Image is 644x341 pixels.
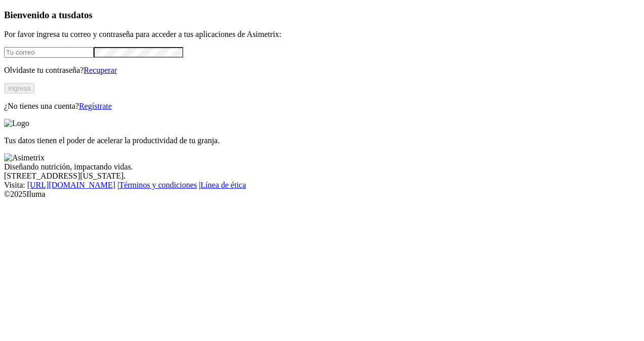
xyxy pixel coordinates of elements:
a: [URL][DOMAIN_NAME] [27,181,115,189]
a: Términos y condiciones [119,181,197,189]
p: Tus datos tienen el poder de acelerar la productividad de tu granja. [4,136,640,145]
input: Tu correo [4,47,94,58]
p: ¿No tienes una cuenta? [4,102,640,111]
div: Diseñando nutrición, impactando vidas. [4,162,640,172]
h3: Bienvenido a tus [4,10,640,21]
a: Línea de ética [200,181,246,189]
div: [STREET_ADDRESS][US_STATE]. [4,172,640,181]
p: Olvidaste tu contraseña? [4,66,640,75]
span: datos [71,10,93,20]
button: Ingresa [4,83,34,94]
a: Regístrate [79,102,112,110]
div: Visita : | | [4,181,640,190]
a: Recuperar [84,66,117,74]
img: Logo [4,119,29,128]
p: Por favor ingresa tu correo y contraseña para acceder a tus aplicaciones de Asimetrix: [4,30,640,39]
div: © 2025 Iluma [4,190,640,199]
img: Asimetrix [4,153,45,162]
